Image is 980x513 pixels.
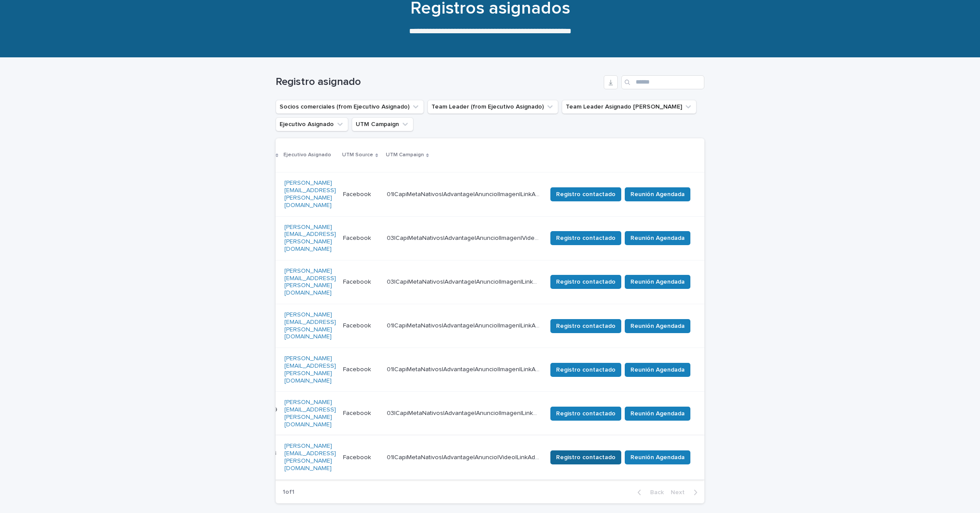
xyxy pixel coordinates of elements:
button: Registro contactado [550,231,621,245]
span: Reunión Agendada [630,409,685,418]
button: Reunión Agendada [625,319,690,333]
span: Registro contactado [556,190,616,199]
p: Facebook [343,277,373,286]
p: 01|CapiMetaNativos|Advantage|Anuncio|Imagen|LinkAd|AON|Agosto|2025|Capitalizarme|SinPie|Nueva_Calif [387,320,542,330]
span: Reunión Agendada [630,365,685,374]
p: 01|CapiMetaNativos|Advantage|Anuncio|Video|LinkAd|Octubre|2025|Influencer|JuanPabloVallejos|V1|Co... [387,452,542,461]
p: UTM Campaign [386,150,424,160]
span: Back [645,489,664,495]
span: Registro contactado [556,365,616,374]
button: Reunión Agendada [625,450,690,464]
span: Registro contactado [556,453,616,462]
button: Registro contactado [550,275,621,289]
button: Reunión Agendada [625,407,690,421]
button: Reunión Agendada [625,231,690,245]
button: Registro contactado [550,407,621,421]
span: Registro contactado [556,278,616,286]
button: Reunión Agendada [625,187,690,201]
span: Reunión Agendada [630,190,685,199]
a: [PERSON_NAME][EMAIL_ADDRESS][PERSON_NAME][DOMAIN_NAME] [284,399,336,428]
p: Facebook [343,233,373,242]
span: Reunión Agendada [630,322,685,330]
input: Search [621,75,704,89]
span: Reunión Agendada [630,453,685,462]
button: UTM Campaign [352,117,413,131]
p: Facebook [343,408,373,417]
button: Registro contactado [550,187,621,201]
span: Reunión Agendada [630,278,685,286]
a: [PERSON_NAME][EMAIL_ADDRESS][PERSON_NAME][DOMAIN_NAME] [284,179,336,209]
p: 01|CapiMetaNativos|Advantage|Anuncio|Imagen|LinkAd|AON|Julio|2025|Capitalizarme|SinPie|Nueva [387,364,542,373]
span: Next [671,489,690,495]
button: Registro contactado [550,319,621,333]
span: Registro contactado [556,234,616,242]
p: Facebook [343,364,373,373]
button: Reunión Agendada [625,275,690,289]
p: 03|CapiMetaNativos|Advantage|Anuncio|Imagen|LinkAd|AON|Octubre|2025|Team_Lynch|V3_Complementa [387,408,542,417]
a: [PERSON_NAME][EMAIL_ADDRESS][PERSON_NAME][DOMAIN_NAME] [284,311,336,341]
a: [PERSON_NAME][EMAIL_ADDRESS][PERSON_NAME][DOMAIN_NAME] [284,355,336,384]
p: 03|CapiMetaNativos|Advantage|Anuncio|Imagen|LinkAd|MELI|Octubre|2025|Complementa|V2_MasInfo [387,277,542,286]
span: Registro contactado [556,409,616,418]
button: Registro contactado [550,363,621,377]
a: [PERSON_NAME][EMAIL_ADDRESS][PERSON_NAME][DOMAIN_NAME] [284,443,336,472]
span: Reunión Agendada [630,234,685,242]
span: Registro contactado [556,322,616,330]
button: Team Leader Asignado LLamados [562,100,696,114]
button: Next [667,488,704,496]
a: [PERSON_NAME][EMAIL_ADDRESS][PERSON_NAME][DOMAIN_NAME] [284,267,336,297]
button: Ejecutivo Asignado [276,117,348,131]
button: Socios comerciales (from Ejecutivo Asignado) [276,100,424,114]
p: Facebook [343,320,373,330]
p: Facebook [343,189,373,198]
p: 03|CapiMetaNativos|Advantage|Anuncio|Imagen|Video|AON|Julio|2025|Capitalizarme|SinAhorro|Nueva [387,233,542,242]
button: Team Leader (from Ejecutivo Asignado) [427,100,558,114]
button: Back [630,488,667,496]
button: Registro contactado [550,450,621,464]
p: 01|CapiMetaNativos|Advantage|Anuncio|Imagen|LinkAd|AON|Agosto|2025|SinPie|Nueva_Calif [387,189,542,198]
a: [PERSON_NAME][EMAIL_ADDRESS][PERSON_NAME][DOMAIN_NAME] [284,224,336,253]
p: 1 of 1 [276,481,301,503]
p: UTM Source [342,150,373,160]
button: Reunión Agendada [625,363,690,377]
p: Ejecutivo Asignado [283,150,331,160]
p: Facebook [343,452,373,461]
h1: Registro asignado [276,76,600,88]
